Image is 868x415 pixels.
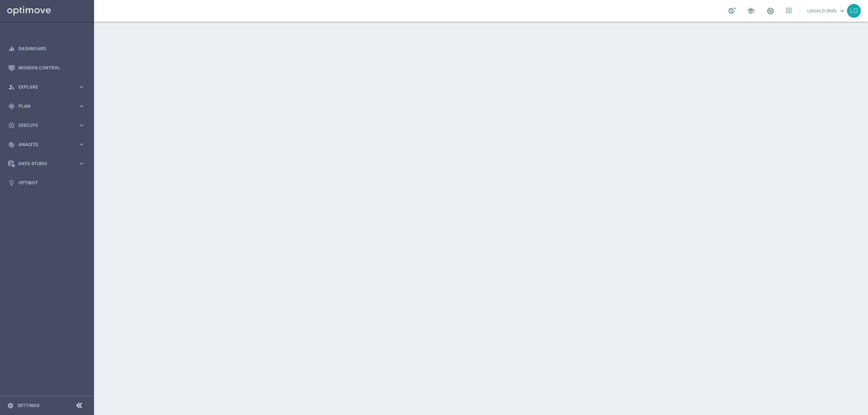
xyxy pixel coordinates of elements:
[8,141,78,148] div: Analyze
[18,85,78,89] span: Explore
[8,84,85,90] button: person_search Explore keyboard_arrow_right
[78,103,85,110] i: keyboard_arrow_right
[8,39,85,58] div: Dashboard
[18,123,78,128] span: Execute
[8,142,85,147] button: track_changes Analyze keyboard_arrow_right
[18,104,78,108] span: Plan
[18,39,85,58] a: Dashboard
[78,122,85,129] i: keyboard_arrow_right
[8,122,15,129] i: play_circle_outline
[8,58,85,77] div: Mission Control
[8,161,78,167] div: Data Studio
[8,180,85,186] button: lightbulb Optibot
[78,84,85,90] i: keyboard_arrow_right
[8,65,85,71] button: Mission Control
[8,173,85,192] div: Optibot
[78,141,85,148] i: keyboard_arrow_right
[78,160,85,167] i: keyboard_arrow_right
[17,403,39,408] a: Settings
[8,123,85,128] button: play_circle_outline Execute keyboard_arrow_right
[18,58,85,77] a: Mission Control
[8,103,15,110] i: gps_fixed
[8,103,85,109] button: gps_fixed Plan keyboard_arrow_right
[8,84,15,90] i: person_search
[8,84,78,90] div: Explore
[7,402,14,409] i: settings
[8,46,85,52] button: equalizer Dashboard
[18,142,78,147] span: Analyze
[8,122,78,129] div: Execute
[807,5,847,16] a: Letizia Di Molakeyboard_arrow_down
[18,173,85,192] a: Optibot
[747,7,755,15] span: school
[8,141,15,148] i: track_changes
[18,162,78,166] span: Data Studio
[8,103,78,110] div: Plan
[8,180,15,186] i: lightbulb
[8,161,85,167] button: Data Studio keyboard_arrow_right
[847,4,861,18] div: LD
[8,46,15,52] i: equalizer
[838,7,846,15] span: keyboard_arrow_down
